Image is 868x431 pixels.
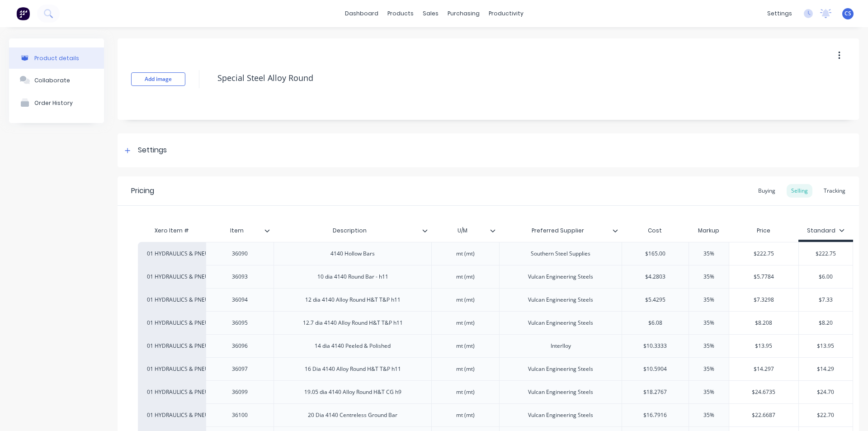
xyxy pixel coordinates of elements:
[147,250,197,258] div: 01 HYDRAULICS & PNEUMATICS
[206,222,274,240] div: Item
[799,265,853,288] div: $6.00
[819,184,850,198] div: Tracking
[686,335,731,357] div: 35%
[323,248,382,260] div: 4140 Hollow Bars
[799,381,853,403] div: $24.70
[729,312,798,334] div: $8.208
[799,404,853,426] div: $22.70
[213,67,784,89] textarea: Special Steel Alloy Round
[729,404,798,426] div: $22.6687
[521,386,600,398] div: Vulcan Engineering Steels
[34,99,73,106] div: Order History
[138,288,853,311] div: 01 HYDRAULICS & PNEUMATICS3609412 dia 4140 Alloy Round H&T T&P h11mt (mt)Vulcan Engineering Steel...
[622,289,689,311] div: $5.4295
[138,334,853,357] div: 01 HYDRAULICS & PNEUMATICS3609614 dia 4140 Peeled & Polishedmt (mt)Interlloy$10.333335%$13.95$13.95
[138,222,206,240] div: Xero Item #
[689,222,729,240] div: Markup
[622,358,689,380] div: $10.5904
[799,242,853,265] div: $222.75
[34,55,79,62] div: Product details
[147,365,197,373] div: 01 HYDRAULICS & PNEUMATICS
[138,380,853,403] div: 01 HYDRAULICS & PNEUMATICS3609919.05 dia 4140 Alloy Round H&T CG h9mt (mt)Vulcan Engineering Stee...
[799,335,853,357] div: $13.95
[9,69,104,91] button: Collaborate
[499,219,616,242] div: Preferred Supplier
[729,222,798,240] div: Price
[297,363,408,375] div: 16 Dia 4140 Alloy Round H&T T&P h11
[138,242,853,265] div: 01 HYDRAULICS & PNEUMATICS360904140 Hollow Barsmt (mt)Southern Steel Supplies$165.0035%$222.75$22...
[301,409,405,421] div: 20 Dia 4140 Centreless Ground Bar
[443,317,488,329] div: mt (mt)
[147,388,197,396] div: 01 HYDRAULICS & PNEUMATICS
[686,289,731,311] div: 35%
[521,363,600,375] div: Vulcan Engineering Steels
[217,386,263,398] div: 36099
[9,91,104,114] button: Order History
[443,340,488,352] div: mt (mt)
[431,219,494,242] div: U/M
[443,386,488,398] div: mt (mt)
[729,289,798,311] div: $7.3298
[297,386,409,398] div: 19.05 dia 4140 Alloy Round H&T CG h9
[131,185,154,196] div: Pricing
[484,7,528,20] div: productivity
[729,242,798,265] div: $222.75
[298,294,408,306] div: 12 dia 4140 Alloy Round H&T T&P h11
[754,184,780,198] div: Buying
[622,242,689,265] div: $165.00
[622,312,689,334] div: $6.08
[729,335,798,357] div: $13.95
[147,319,197,327] div: 01 HYDRAULICS & PNEUMATICS
[686,242,731,265] div: 35%
[443,409,488,421] div: mt (mt)
[686,265,731,288] div: 35%
[383,7,418,20] div: products
[147,411,197,419] div: 01 HYDRAULICS & PNEUMATICS
[686,312,731,334] div: 35%
[217,409,263,421] div: 36100
[729,358,798,380] div: $14.297
[431,222,499,240] div: U/M
[296,317,410,329] div: 12.7 dia 4140 Alloy Round H&T T&P h11
[34,77,70,84] div: Collaborate
[340,7,383,20] a: dashboard
[307,340,398,352] div: 14 dia 4140 Peeled & Polished
[147,342,197,350] div: 01 HYDRAULICS & PNEUMATICS
[147,273,197,281] div: 01 HYDRAULICS & PNEUMATICS
[274,222,431,240] div: Description
[138,311,853,334] div: 01 HYDRAULICS & PNEUMATICS3609512.7 dia 4140 Alloy Round H&T T&P h11mt (mt)Vulcan Engineering Ste...
[787,184,812,198] div: Selling
[622,222,689,240] div: Cost
[274,219,426,242] div: Description
[799,312,853,334] div: $8.20
[206,219,268,242] div: Item
[217,317,263,329] div: 36095
[686,358,731,380] div: 35%
[521,271,600,283] div: Vulcan Engineering Steels
[729,265,798,288] div: $5.7784
[443,363,488,375] div: mt (mt)
[524,248,598,260] div: Southern Steel Supplies
[443,271,488,283] div: mt (mt)
[521,317,600,329] div: Vulcan Engineering Steels
[799,358,853,380] div: $14.29
[622,265,689,288] div: $4.2803
[138,145,167,156] div: Settings
[131,72,185,86] button: Add image
[217,248,263,260] div: 36090
[418,7,443,20] div: sales
[443,248,488,260] div: mt (mt)
[217,294,263,306] div: 36094
[217,271,263,283] div: 36093
[521,294,600,306] div: Vulcan Engineering Steels
[138,403,853,426] div: 01 HYDRAULICS & PNEUMATICS3610020 Dia 4140 Centreless Ground Barmt (mt)Vulcan Engineering Steels$...
[844,9,851,18] span: CS
[538,340,583,352] div: Interlloy
[763,7,797,20] div: settings
[9,47,104,69] button: Product details
[16,7,30,20] img: Factory
[729,381,798,403] div: $24.6735
[622,335,689,357] div: $10.3333
[499,222,622,240] div: Preferred Supplier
